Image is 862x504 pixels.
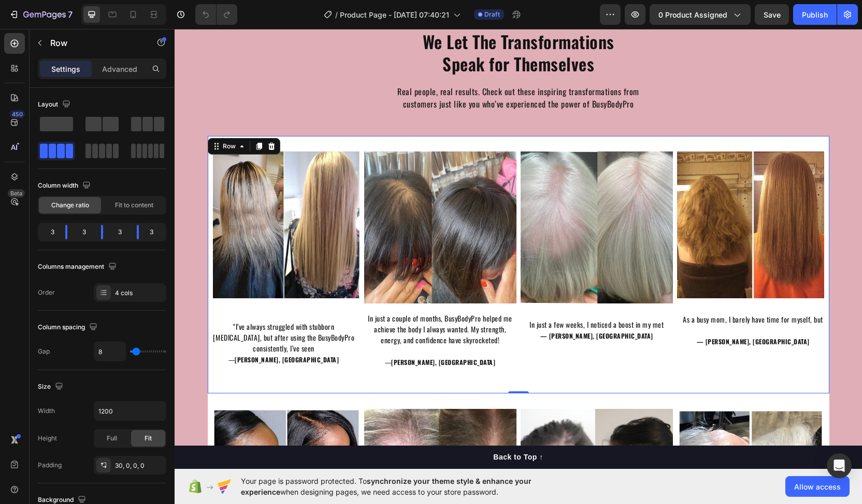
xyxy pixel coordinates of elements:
div: 3 [111,225,128,239]
strong: — [PERSON_NAME], [GEOGRAPHIC_DATA] [522,308,635,317]
span: Fit to content [115,201,153,210]
span: Full [107,434,117,443]
div: Columns management [38,260,119,274]
strong: [PERSON_NAME], [GEOGRAPHIC_DATA] [217,329,321,338]
span: Fit [145,434,152,443]
div: Order [38,288,55,297]
button: 7 [4,4,77,25]
img: gempages_581213727462785619-8cb8c769-3a3d-4b11-96a2-284524e7f2be.jpg [38,380,185,467]
div: Column width [38,179,93,193]
input: Auto [94,342,125,361]
div: Gap [38,347,50,356]
strong: — [PERSON_NAME], [GEOGRAPHIC_DATA] [366,302,479,311]
span: Draft [484,10,500,19]
p: Advanced [102,64,137,74]
button: Publish [793,4,837,25]
span: Allow access [794,481,841,492]
p: 7 [68,8,73,21]
div: Undo/Redo [195,4,237,25]
img: gempages_581213727462785619-113fd516-7f3e-46e4-bc16-93a270cd8bbd.jpg [502,123,650,269]
span: Product Page - [DATE] 07:40:21 [340,9,449,20]
div: Publish [802,9,828,20]
div: 3 [40,225,57,239]
div: Height [38,434,57,443]
div: 3 [76,225,93,239]
iframe: Design area [175,29,862,469]
p: Row [50,37,138,49]
div: Layout [38,98,73,112]
div: Beta [8,189,25,197]
button: 0 product assigned [650,4,751,25]
div: 3 [147,225,164,239]
span: Your page is password protected. To when designing pages, we need access to your store password. [241,476,572,497]
div: 30, 0, 0, 0 [115,461,164,470]
p: Settings [51,64,80,74]
div: Size [38,380,65,394]
div: Back to Top ↑ [319,423,368,434]
input: Auto [94,402,166,420]
div: Row [46,113,63,122]
div: 4 cols [115,288,164,298]
p: In just a few weeks, I noticed a boost in my met [347,290,497,312]
button: Save [755,4,789,25]
span: Save [764,10,781,19]
span: synchronize your theme style & enhance your experience [241,477,531,496]
div: Column spacing [38,320,99,334]
span: 0 product assigned [658,9,727,20]
span: / [335,9,338,20]
img: gempages_581213727462785619-fb49dd65-a597-4d36-a6aa-67c8d0682765.png [346,123,498,274]
span: Change ratio [51,201,89,210]
div: Open Intercom Messenger [827,453,852,478]
p: As a busy mom, I barely have time for myself, but [504,285,654,318]
span: — [210,329,321,338]
div: Padding [38,461,62,470]
img: gempages_581213727462785619-ab1d53e7-76e6-4364-8094-a7d273e24a76.webp [190,123,342,274]
div: 450 [10,110,25,118]
p: In just a couple of months, BusyBodyPro helped me achieve the body I always wanted. My strength, ... [191,284,341,339]
div: Width [38,406,55,416]
button: Allow access [785,476,850,497]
